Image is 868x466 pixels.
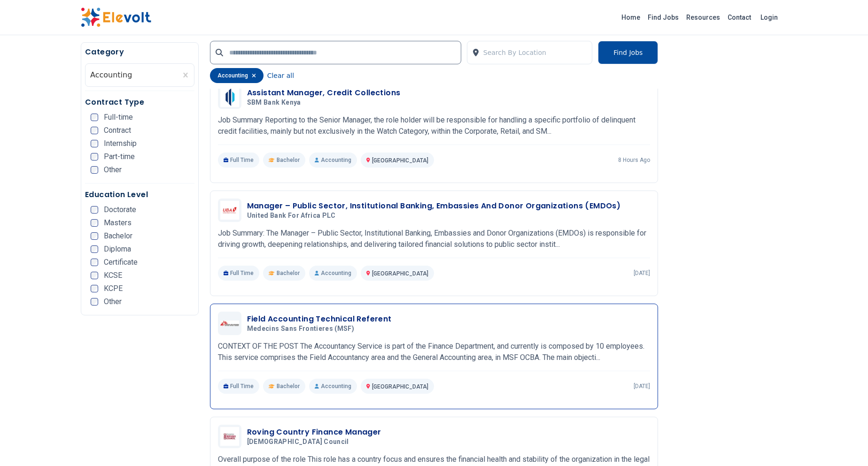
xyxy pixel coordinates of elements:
[218,379,260,394] p: Full Time
[85,97,194,108] h5: Contract Type
[85,189,194,200] h5: Education Level
[104,245,131,253] span: Diploma
[309,379,357,394] p: Accounting
[247,99,301,107] span: SBM Bank Kenya
[634,382,650,390] p: [DATE]
[372,383,428,390] span: [GEOGRAPHIC_DATA]
[247,200,621,212] h3: Manager – Public Sector, Institutional Banking, Embassies And Donor Organizations (EMDOs)
[91,259,98,266] input: Certificate
[218,199,651,281] a: United Bank for Africa PLCManager – Public Sector, Institutional Banking, Embassies And Donor Org...
[724,10,755,25] a: Contact
[210,68,263,83] div: accounting
[91,219,98,227] input: Masters
[104,166,122,174] span: Other
[247,87,401,99] h3: Assistant Manager, Credit Collections
[598,41,658,64] button: Find Jobs
[85,46,194,58] h5: Category
[91,127,98,134] input: Contract
[91,153,98,160] input: Part-time
[104,259,138,266] span: Certificate
[634,269,650,277] p: [DATE]
[247,427,381,438] h3: Roving Country Finance Manager
[277,382,300,390] span: Bachelor
[247,212,336,220] span: United Bank for Africa PLC
[372,157,428,164] span: [GEOGRAPHIC_DATA]
[104,140,137,147] span: Internship
[104,298,122,306] span: Other
[267,68,294,83] button: Clear all
[104,127,131,134] span: Contract
[309,266,357,281] p: Accounting
[218,153,260,168] p: Full Time
[218,228,651,250] p: Job Summary: The Manager – Public Sector, Institutional Banking, Embassies and Donor Organization...
[277,156,300,164] span: Bachelor
[755,8,783,27] a: Login
[218,115,651,137] p: Job Summary Reporting to the Senior Manager, the role holder will be responsible for handling a s...
[91,232,98,240] input: Bachelor
[220,321,239,327] img: Medecins Sans Frontieres (MSF)
[104,232,132,240] span: Bachelor
[220,87,239,107] img: SBM Bank Kenya
[218,341,651,363] p: CONTEXT OF THE POST The Accountancy Service is part of the Finance Department, and currently is c...
[104,219,132,227] span: Masters
[218,312,651,394] a: Medecins Sans Frontieres (MSF)Field Accounting Technical ReferentMedecins Sans Frontieres (MSF)CO...
[104,285,123,292] span: KCPE
[91,166,98,174] input: Other
[669,42,787,324] iframe: Advertisement
[91,114,98,121] input: Full-time
[220,427,239,446] img: Danish Refugee Council
[277,269,300,277] span: Bachelor
[104,206,136,214] span: Doctorate
[309,153,357,168] p: Accounting
[91,245,98,253] input: Diploma
[218,85,651,168] a: SBM Bank KenyaAssistant Manager, Credit CollectionsSBM Bank KenyaJob Summary Reporting to the Sen...
[81,8,151,27] img: Elevolt
[247,438,349,446] span: [DEMOGRAPHIC_DATA] Council
[618,156,650,164] p: 8 hours ago
[104,272,122,279] span: KCSE
[682,10,724,25] a: Resources
[104,114,133,121] span: Full-time
[91,298,98,306] input: Other
[644,10,682,25] a: Find Jobs
[372,270,428,277] span: [GEOGRAPHIC_DATA]
[91,206,98,214] input: Doctorate
[218,266,260,281] p: Full Time
[91,285,98,292] input: KCPE
[618,10,644,25] a: Home
[220,201,239,220] img: United Bank for Africa PLC
[104,153,135,160] span: Part-time
[247,325,355,333] span: Medecins Sans Frontieres (MSF)
[821,421,868,466] iframe: Chat Widget
[91,140,98,147] input: Internship
[91,272,98,279] input: KCSE
[247,313,392,325] h3: Field Accounting Technical Referent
